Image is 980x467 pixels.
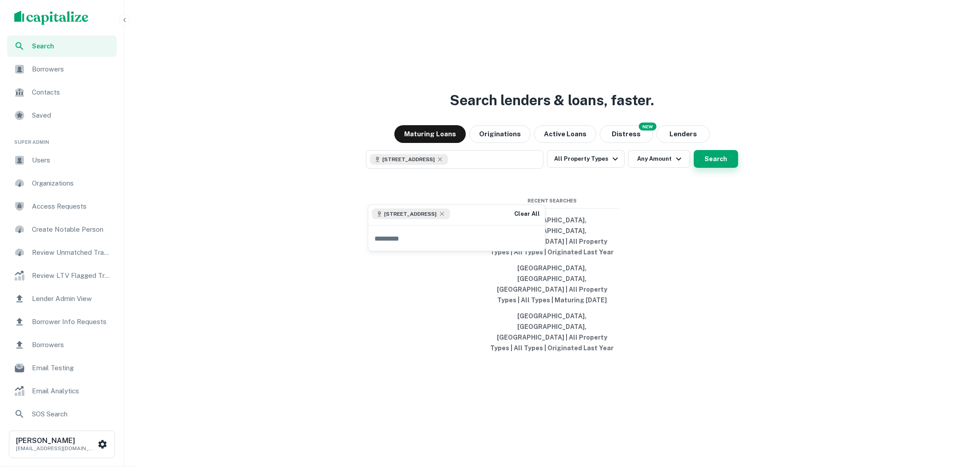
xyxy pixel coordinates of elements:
[7,357,117,379] a: Email Testing
[7,196,117,217] a: Access Requests
[32,110,111,121] span: Saved
[32,340,111,350] span: Borrowers
[7,242,117,263] a: Review Unmatched Transactions
[394,125,466,143] button: Maturing Loans
[32,270,111,281] span: Review LTV Flagged Transactions
[7,59,117,80] a: Borrowers
[547,150,624,168] button: All Property Types
[486,212,619,260] button: [GEOGRAPHIC_DATA], [GEOGRAPHIC_DATA], [GEOGRAPHIC_DATA] | All Property Types | All Types | Origin...
[382,155,435,163] span: [STREET_ADDRESS]
[32,363,111,373] span: Email Testing
[32,224,111,235] span: Create Notable Person
[450,90,654,111] h3: Search lenders & loans, faster.
[486,197,619,205] span: Recent Searches
[32,247,111,258] span: Review Unmatched Transactions
[32,87,111,98] span: Contacts
[600,125,653,143] button: Search distressed loans with lien and other non-mortgage details.
[7,128,117,150] li: Super Admin
[32,41,111,51] span: Search
[7,82,117,103] a: Contacts
[936,396,980,439] iframe: Chat Widget
[513,209,541,219] button: Clear All
[384,210,437,218] span: [STREET_ADDRESS]
[657,125,710,143] button: Lenders
[486,308,619,356] button: [GEOGRAPHIC_DATA], [GEOGRAPHIC_DATA], [GEOGRAPHIC_DATA] | All Property Types | All Types | Origin...
[7,105,117,126] a: Saved
[7,173,117,194] a: Organizations
[32,201,111,212] span: Access Requests
[32,409,111,420] span: SOS Search
[32,64,111,75] span: Borrowers
[32,178,111,189] span: Organizations
[7,380,117,402] a: Email Analytics
[7,150,117,171] a: Users
[7,334,117,356] a: Borrowers
[628,150,690,168] button: Any Amount
[32,155,111,166] span: Users
[16,437,96,444] h6: [PERSON_NAME]
[16,444,96,452] p: [EMAIL_ADDRESS][DOMAIN_NAME]
[486,260,619,308] button: [GEOGRAPHIC_DATA], [GEOGRAPHIC_DATA], [GEOGRAPHIC_DATA] | All Property Types | All Types | Maturi...
[9,431,115,458] button: [PERSON_NAME][EMAIL_ADDRESS][DOMAIN_NAME]
[7,219,117,240] a: Create Notable Person
[7,288,117,309] a: Lender Admin View
[7,265,117,286] a: Review LTV Flagged Transactions
[639,123,657,131] div: NEW
[469,125,531,143] button: Originations
[14,11,89,25] img: capitalize-logo.png
[32,293,111,304] span: Lender Admin View
[7,36,117,57] a: Search
[32,386,111,396] span: Email Analytics
[534,125,596,143] button: Active Loans
[32,317,111,327] span: Borrower Info Requests
[7,404,117,425] a: SOS Search
[694,150,738,168] button: Search
[7,311,117,332] a: Borrower Info Requests
[366,150,543,169] button: [STREET_ADDRESS]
